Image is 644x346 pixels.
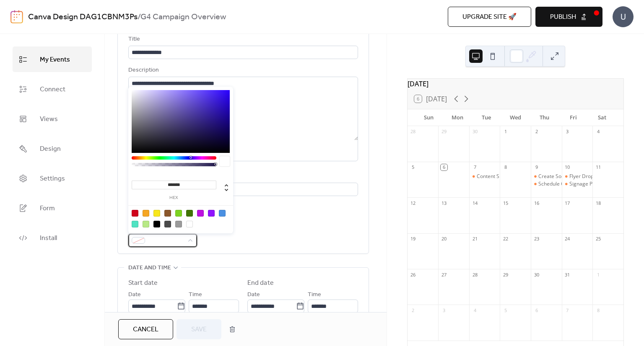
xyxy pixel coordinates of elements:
[13,76,92,102] a: Connect
[538,173,599,180] div: Create Social Media Posts
[40,142,61,155] span: Design
[13,46,92,72] a: My Events
[13,225,92,250] a: Install
[441,164,447,170] div: 6
[410,236,416,242] div: 19
[533,236,540,242] div: 23
[472,164,478,170] div: 7
[441,236,447,242] div: 20
[441,200,447,206] div: 13
[13,195,92,221] a: Form
[175,221,182,227] div: #9B9B9B
[175,210,182,217] div: #7ED321
[140,9,226,25] b: G4 Campaign Overview
[595,200,601,206] div: 18
[472,307,478,313] div: 4
[533,271,540,278] div: 30
[132,221,138,227] div: #50E3C2
[414,109,443,126] div: Sun
[531,181,562,188] div: Schedule Content post for G4
[502,236,509,242] div: 22
[595,164,601,170] div: 11
[550,12,576,22] span: Publish
[559,109,588,126] div: Fri
[613,6,634,27] div: U
[462,12,517,22] span: Upgrade site 🚀
[410,129,416,135] div: 28
[247,278,274,288] div: End date
[197,210,204,217] div: #BD10E0
[469,173,500,180] div: Content Shoot
[247,290,260,300] span: Date
[443,109,472,126] div: Mon
[164,221,171,227] div: #4A4A4A
[477,173,510,180] div: Content Shoot
[562,181,593,188] div: Signage Placement
[13,165,92,191] a: Settings
[533,164,540,170] div: 9
[472,271,478,278] div: 28
[410,307,416,313] div: 2
[533,200,540,206] div: 16
[448,7,531,27] button: Upgrade site 🚀
[564,200,571,206] div: 17
[595,271,601,278] div: 1
[533,129,540,135] div: 2
[40,53,70,66] span: My Events
[410,164,416,170] div: 5
[186,210,193,217] div: #417505
[502,271,509,278] div: 29
[410,271,416,278] div: 26
[595,236,601,242] div: 25
[143,221,149,227] div: #B8E986
[128,34,356,44] div: Title
[533,307,540,313] div: 6
[128,263,171,273] span: Date and time
[40,83,65,96] span: Connect
[128,278,158,288] div: Start date
[588,109,617,126] div: Sat
[164,210,171,217] div: #8B572A
[441,307,447,313] div: 3
[28,9,138,25] a: Canva Design DAG1CBNM3Ps
[128,171,356,181] div: Location
[501,109,530,126] div: Wed
[502,200,509,206] div: 15
[562,173,593,180] div: Flyer Drop Out
[502,307,509,313] div: 5
[564,271,571,278] div: 31
[564,236,571,242] div: 24
[502,164,509,170] div: 8
[40,202,55,215] span: Form
[472,129,478,135] div: 30
[10,10,23,23] img: logo
[132,196,216,200] label: hex
[472,109,501,126] div: Tue
[564,129,571,135] div: 3
[410,200,416,206] div: 12
[133,325,158,335] span: Cancel
[40,232,57,245] span: Install
[502,129,509,135] div: 1
[531,173,562,180] div: Create Social Media Posts
[153,221,160,227] div: #000000
[441,129,447,135] div: 29
[538,181,607,188] div: Schedule Content post for G4
[535,7,602,27] button: Publish
[153,210,160,217] div: #F8E71C
[128,290,141,300] span: Date
[441,271,447,278] div: 27
[564,164,571,170] div: 10
[595,307,601,313] div: 8
[569,181,614,188] div: Signage Placement
[132,210,138,217] div: #D0021B
[564,307,571,313] div: 7
[308,290,321,300] span: Time
[40,113,58,126] span: Views
[208,210,215,217] div: #9013FE
[472,200,478,206] div: 14
[143,210,149,217] div: #F5A623
[472,236,478,242] div: 21
[118,319,173,339] button: Cancel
